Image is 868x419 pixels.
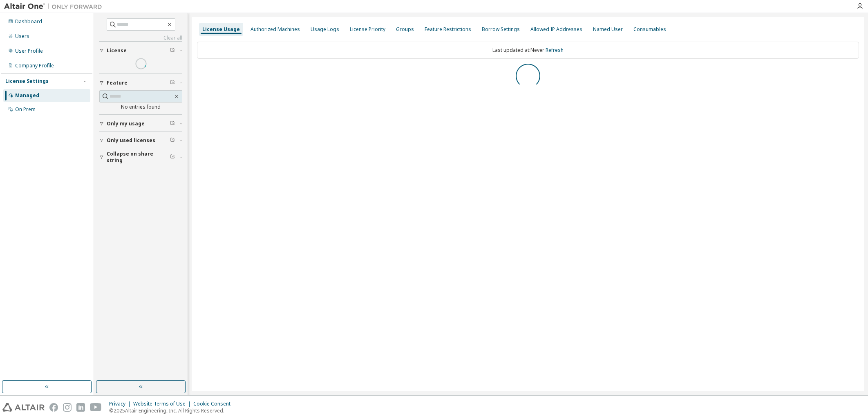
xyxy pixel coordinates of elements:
button: Only my usage [99,115,182,133]
span: Clear filter [170,154,175,160]
div: Website Terms of Use [133,401,193,407]
div: License Usage [202,26,240,33]
img: youtube.svg [90,403,102,412]
span: Feature [107,80,128,86]
img: linkedin.svg [76,403,85,412]
img: facebook.svg [49,403,58,412]
div: Managed [15,92,39,99]
div: Authorized Machines [251,26,300,33]
div: Named User [593,26,623,33]
div: Feature Restrictions [425,26,471,33]
span: Only used licenses [107,137,155,144]
p: © 2025 Altair Engineering, Inc. All Rights Reserved. [109,407,235,414]
img: Altair One [4,2,106,11]
img: altair_logo.svg [2,403,45,412]
button: License [99,42,182,60]
div: Allowed IP Addresses [530,26,582,33]
img: instagram.svg [63,403,72,412]
button: Collapse on share string [99,148,182,166]
div: No entries found [99,104,182,110]
div: Users [15,33,29,40]
span: Collapse on share string [107,151,170,164]
span: Clear filter [170,137,175,144]
div: Last updated at: Never [197,42,859,59]
div: Cookie Consent [193,401,235,407]
a: Clear all [99,35,182,41]
span: Only my usage [107,120,145,127]
div: User Profile [15,48,43,54]
div: License Settings [5,78,49,85]
div: License Priority [350,26,385,33]
span: Clear filter [170,80,175,86]
div: Usage Logs [311,26,339,33]
div: Groups [396,26,414,33]
div: Consumables [633,26,666,33]
span: Clear filter [170,120,175,127]
div: Company Profile [15,62,54,69]
span: License [107,47,127,54]
button: Only used licenses [99,131,182,149]
span: Clear filter [170,47,175,54]
button: Feature [99,74,182,92]
div: On Prem [15,106,36,113]
div: Borrow Settings [482,26,520,33]
div: Dashboard [15,18,42,25]
div: Privacy [109,401,133,407]
a: Refresh [546,47,564,53]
